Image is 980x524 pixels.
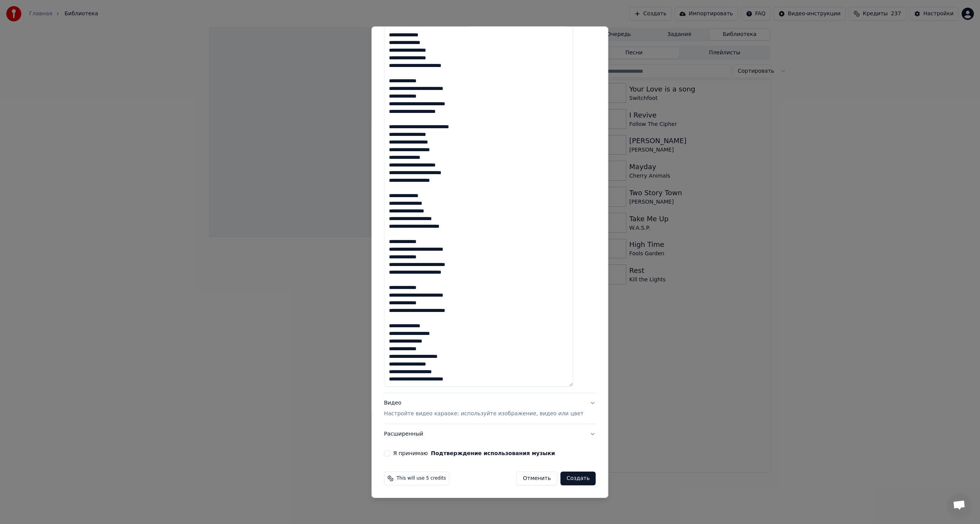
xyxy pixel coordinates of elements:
[431,451,555,456] button: Я принимаю
[397,475,446,482] span: This will use 5 credits
[384,424,596,444] button: Расширенный
[384,399,583,418] div: Видео
[516,472,557,485] button: Отменить
[560,472,596,485] button: Создать
[384,393,596,424] button: ВидеоНастройте видео караоке: используйте изображение, видео или цвет
[393,451,555,456] label: Я принимаю
[384,410,583,418] p: Настройте видео караоке: используйте изображение, видео или цвет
